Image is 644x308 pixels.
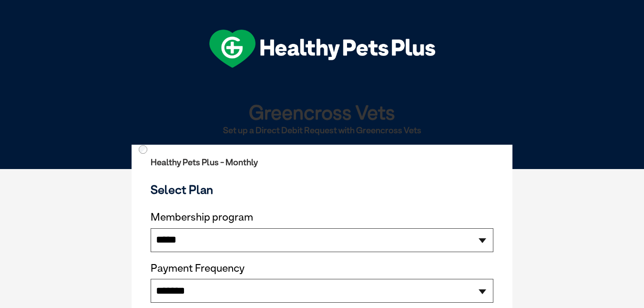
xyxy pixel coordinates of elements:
label: Payment Frequency [151,262,245,275]
h2: Set up a Direct Debit Request with Greencross Vets [135,126,509,135]
h2: Healthy Pets Plus - Monthly [151,158,493,167]
img: hpp-logo-landscape-green-white.png [209,30,435,68]
h3: Select Plan [151,182,493,197]
h1: Greencross Vets [135,101,509,123]
label: Membership program [151,211,493,223]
